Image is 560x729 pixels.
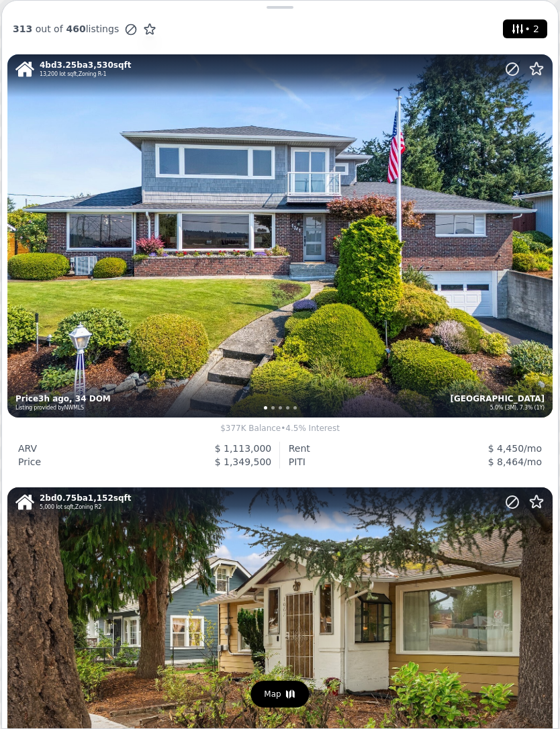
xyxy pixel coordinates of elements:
span: • 2 [508,19,542,38]
time: 2025-10-02 02:02 [38,394,69,403]
img: House [15,60,34,79]
div: 2 bd 0.75 ba sqft [40,493,132,503]
div: /mo [306,455,542,469]
div: ARV [18,442,37,455]
span: $ 8,464 [488,456,524,467]
div: 5.0% (3M), 7.3% (1Y) [490,404,545,412]
div: , Zoning R-1 [40,70,106,79]
span: 313 [13,23,32,34]
span: lot sqft [40,504,74,510]
span: $377K Balance • [220,424,285,433]
div: Price , 34 DOM [15,393,283,404]
span: 13,200 [40,71,58,77]
button: • 2 [503,19,547,38]
span: 3,530 [88,60,113,70]
div: 4 bd 3.25 ba sqft [40,60,132,70]
span: 5,000 [40,504,54,510]
div: , Zoning R2 [40,503,101,512]
div: [GEOGRAPHIC_DATA] [450,393,545,404]
div: /mo [310,442,542,455]
span: $ 4,450 [488,443,524,454]
span: 460 [63,23,86,34]
div: Listing provided by NWMLS [15,404,112,412]
div: out of listings [13,22,156,36]
div: Map [250,681,309,708]
div: Price [18,455,41,469]
span: $ 1,113,000 [215,443,272,454]
img: House [15,493,34,512]
div: PITI [289,455,306,469]
span: lot sqft [40,71,77,77]
div: Rent [289,442,310,455]
div: 4.5% Interest [7,418,553,442]
span: 1,152 [88,493,113,503]
span: $ 1,349,500 [215,456,272,467]
a: House4bd3.25ba3,530sqft13,200 lot sqft,Zoning R-1[GEOGRAPHIC_DATA]5.0% (3M), 7.3% (1Y)Price3h ago... [7,54,553,477]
